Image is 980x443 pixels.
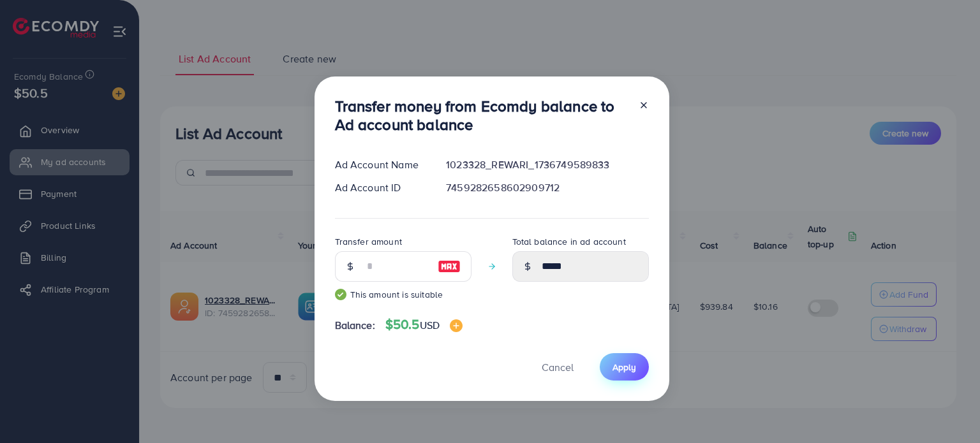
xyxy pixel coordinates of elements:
span: Cancel [542,360,574,374]
h3: Transfer money from Ecomdy balance to Ad account balance [335,97,628,134]
img: image [450,319,463,332]
div: 7459282658602909712 [436,180,658,195]
div: 1023328_REWARI_1736749589833 [436,157,658,172]
span: Balance: [335,318,375,333]
img: image [438,259,461,274]
label: Transfer amount [335,235,402,248]
div: Ad Account Name [325,157,436,172]
div: Ad Account ID [325,180,436,195]
span: Apply [612,361,636,374]
img: guide [335,289,346,300]
h4: $50.5 [385,317,463,333]
iframe: Chat [926,386,970,433]
small: This amount is suitable [335,288,471,301]
button: Apply [600,353,649,381]
span: USD [420,318,440,332]
button: Cancel [526,353,590,381]
label: Total balance in ad account [512,235,626,248]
